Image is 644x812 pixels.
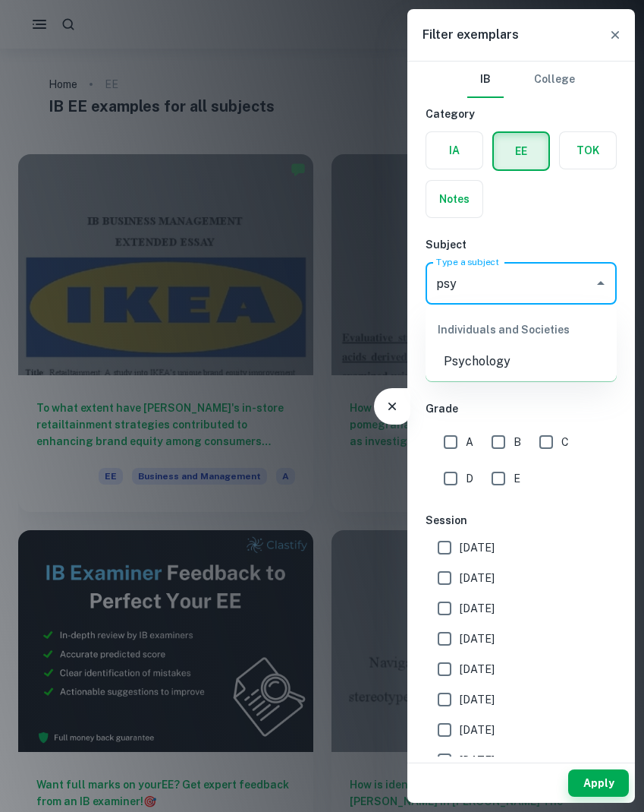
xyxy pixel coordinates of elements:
[426,512,617,529] h6: Session
[426,236,617,253] h6: Subject
[561,434,569,450] span: C
[590,273,611,294] button: Close
[426,400,617,417] h6: Grade
[460,661,495,678] span: [DATE]
[423,26,519,44] h6: Filter exemplars
[460,691,495,708] span: [DATE]
[460,539,495,556] span: [DATE]
[466,470,473,487] span: D
[426,181,482,217] button: Notes
[426,106,617,122] h6: Category
[534,62,575,98] button: College
[467,62,504,98] button: IB
[436,255,499,268] label: Type a subject
[560,132,616,169] button: TOK
[426,311,617,348] div: Individuals and Societies
[460,630,495,647] span: [DATE]
[568,769,629,797] button: Apply
[514,434,521,450] span: B
[494,133,548,169] button: EE
[514,470,520,487] span: E
[377,391,407,422] button: Filter
[467,62,575,98] div: Filter type choice
[460,600,495,617] span: [DATE]
[460,722,495,738] span: [DATE]
[426,348,617,375] li: Psychology
[426,132,482,169] button: IA
[466,434,473,450] span: A
[460,752,495,769] span: [DATE]
[460,570,495,586] span: [DATE]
